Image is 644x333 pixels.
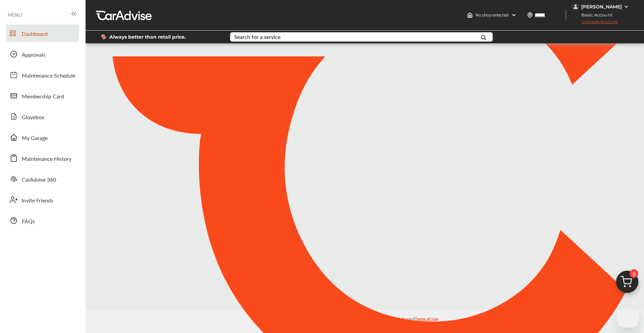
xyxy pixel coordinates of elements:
span: Maintenance History [22,155,71,163]
img: jVpblrzwTbfkPYzPPzSLxeg0AAAAASUVORK5CYII= [572,3,580,11]
span: Dashboard [22,30,48,39]
span: MENU [8,12,22,17]
a: Membership Card [6,87,79,104]
span: Membership Card [22,92,64,101]
a: CarAdvise 360 [6,170,79,188]
a: Glovebox [6,108,79,125]
span: FAQs [22,217,35,226]
span: Upgrade Account [572,19,618,28]
img: CA_CheckIcon.cf4f08d4.svg [346,152,379,181]
a: Maintenance History [6,149,79,167]
a: Dashboard [6,25,79,42]
span: No shop selected [475,12,508,18]
img: header-down-arrow.9dd2ce7d.svg [511,12,517,18]
a: FAQs [6,212,79,229]
img: header-divider.bc55588e.svg [566,10,566,20]
span: Maintenance Schedule [22,72,75,80]
span: Always better than retail price. [109,35,186,39]
span: CarAdvise 360 [22,176,56,184]
iframe: Button to launch messaging window [617,306,639,328]
span: 0 [630,269,638,278]
div: [PERSON_NAME] [581,4,622,10]
div: Search for a service [234,34,280,40]
img: header-home-logo.8d720a4f.svg [467,12,473,18]
span: Basic Account [572,11,618,18]
a: Approvals [6,45,79,63]
span: Approvals [22,51,46,59]
a: Invite Friends [6,191,79,208]
img: dollor_label_vector.a70140d1.svg [101,34,106,40]
span: My Garage [22,134,48,143]
img: WGsFRI8htEPBVLJbROoPRyZpYNWhNONpIPPETTm6eUC0GeLEiAAAAAElFTkSuQmCC [624,4,629,9]
span: Glovebox [22,113,44,122]
span: Invite Friends [22,196,53,205]
img: location_vector.a44bc228.svg [527,12,533,18]
p: By using the CarAdvise application, you agree to our and [86,315,644,322]
img: cart_icon.3d0951e8.svg [611,268,643,300]
a: Maintenance Schedule [6,66,79,84]
a: My Garage [6,129,79,146]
